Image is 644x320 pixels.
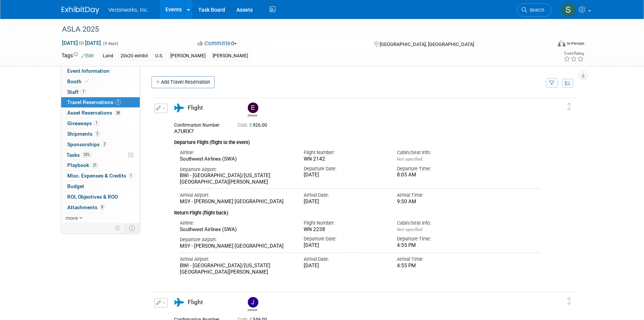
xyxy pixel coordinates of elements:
span: 38 [114,110,122,116]
span: 1 [128,173,134,179]
span: Search [527,7,544,13]
img: Jennifer Niziolek [248,297,258,308]
span: Shipments [67,131,100,137]
span: Attachments [67,204,105,210]
div: Departure Date: [304,236,386,242]
span: Misc. Expenses & Credits [67,173,134,179]
span: 2 [102,141,107,147]
div: [DATE] [304,263,386,269]
div: Confirmation Number: [174,120,226,128]
div: Cabin/Seat Info: [397,149,479,156]
a: Staff7 [61,87,140,97]
div: Arrival Time: [397,256,479,263]
a: Attachments8 [61,202,140,213]
span: 2 [94,131,100,136]
span: Sponsorships [67,141,107,147]
div: Return Flight (flight back) [174,205,541,217]
a: Tasks33% [61,150,140,160]
div: Cabin/Seat Info: [397,220,479,227]
span: (4 days) [102,41,118,46]
button: Committed [195,40,240,47]
span: Vectorworks, Inc. [108,7,149,13]
span: 7 [80,89,86,95]
span: [DATE] [DATE] [62,40,101,46]
a: Giveaways1 [61,118,140,129]
div: Jennifer Niziolek [248,308,257,312]
div: [DATE] [304,172,386,178]
div: BWI - [GEOGRAPHIC_DATA]/[US_STATE][GEOGRAPHIC_DATA][PERSON_NAME] [180,173,293,185]
span: 33% [82,152,92,158]
i: Flight [174,298,184,307]
div: 20x20 exhibit [118,52,150,60]
div: Arrival Airport: [180,256,293,263]
a: Add Travel Reservation [151,76,215,88]
div: 9:50 AM [397,199,479,205]
img: ExhibitDay [62,6,99,14]
div: Departure Airport: [180,166,293,173]
a: Budget [61,181,140,191]
a: Travel Reservations7 [61,97,140,107]
a: Playbook21 [61,160,140,170]
i: Click and drag to move item [567,103,571,110]
i: Filter by Traveler [549,81,554,86]
div: 8:05 AM [397,172,479,178]
a: ROI, Objectives & ROO [61,192,140,202]
div: [PERSON_NAME] [210,52,250,60]
div: Arrival Date: [304,192,386,199]
span: Playbook [67,162,99,168]
span: Not specified [397,227,422,232]
div: ASLA 2025 [59,23,540,36]
div: Airline: [180,149,293,156]
a: more [61,213,140,223]
div: WN 2238 [304,227,386,233]
span: Budget [67,183,84,189]
div: Eric Gilbey [246,103,259,117]
div: [DATE] [304,199,386,205]
div: 4:55 PM [397,263,479,269]
div: Arrival Date: [304,256,386,263]
a: Search [517,3,551,17]
span: 926.00 [238,122,270,128]
div: Airline: [180,220,293,227]
span: Tasks [66,152,92,158]
div: 4:55 PM [397,242,479,249]
span: Booth [67,78,90,84]
span: 21 [91,162,99,168]
div: Southwest Airlines (SWA) [180,227,293,233]
span: Event Information [67,68,110,74]
div: [PERSON_NAME] [168,52,208,60]
div: Southwest Airlines (SWA) [180,156,293,162]
div: Departure Time: [397,165,479,172]
span: Flight [188,104,203,111]
td: Tags [62,52,94,60]
div: MSY - [PERSON_NAME] [GEOGRAPHIC_DATA] [180,243,293,250]
td: Toggle Event Tabs [124,223,140,233]
div: Event Rating [564,52,584,55]
div: Departure Airport: [180,236,293,243]
a: Asset Reservations38 [61,108,140,118]
div: Departure Time: [397,236,479,242]
i: Click and drag to move item [567,297,571,305]
div: Land [100,52,116,60]
span: Travel Reservations [67,99,121,105]
a: Sponsorships2 [61,139,140,150]
span: Flight [188,299,203,306]
a: Misc. Expenses & Credits1 [61,171,140,181]
span: Not specified [397,156,422,162]
span: Giveaways [67,120,99,126]
span: 7 [115,100,121,105]
td: Personalize Event Tab Strip [111,223,125,233]
i: Flight [174,104,184,112]
div: U.S. [153,52,165,60]
span: A7URX7 [174,128,194,134]
span: to [78,40,85,46]
div: MSY - [PERSON_NAME] [GEOGRAPHIC_DATA] [180,199,293,205]
span: 1 [94,120,99,126]
div: Eric Gilbey [248,113,257,117]
span: Staff [67,89,86,95]
a: Shipments2 [61,129,140,139]
div: Arrival Time: [397,192,479,199]
div: Departure Flight (flight to the event) [174,135,541,146]
span: [GEOGRAPHIC_DATA], [GEOGRAPHIC_DATA] [380,41,474,47]
div: Arrival Airport: [180,192,293,199]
